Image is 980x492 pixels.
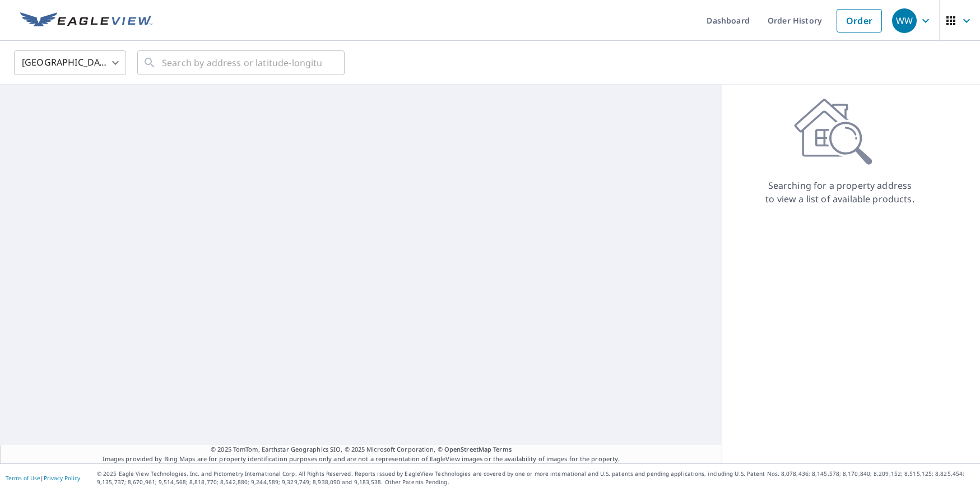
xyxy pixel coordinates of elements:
[6,475,80,481] p: |
[20,12,152,29] img: EV Logo
[493,445,512,453] a: Terms
[837,9,882,33] a: Order
[44,474,80,482] a: Privacy Policy
[211,445,512,454] span: © 2025 TomTom, Earthstar Geographics SIO, © 2025 Microsoft Corporation, ©
[892,8,917,33] div: WW
[97,470,974,486] p: © 2025 Eagle View Technologies, Inc. and Pictometry International Corp. All Rights Reserved. Repo...
[162,47,322,78] input: Search by address or latitude-longitude
[444,445,491,453] a: OpenStreetMap
[6,474,40,482] a: Terms of Use
[14,47,126,78] div: [GEOGRAPHIC_DATA]
[765,179,915,206] p: Searching for a property address to view a list of available products.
